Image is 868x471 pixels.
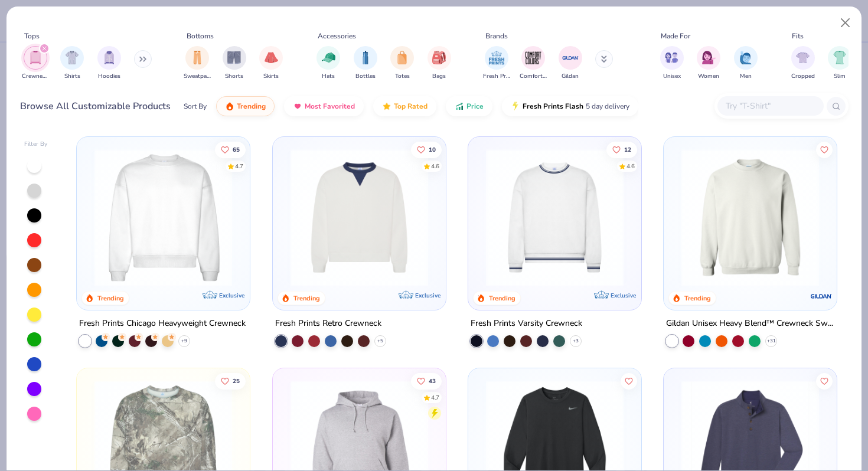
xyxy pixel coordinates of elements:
div: Accessories [318,31,356,41]
img: trending.gif [225,102,234,111]
button: filter button [184,46,211,81]
div: filter for Unisex [660,46,684,81]
button: filter button [520,46,547,81]
img: Unisex Image [665,51,678,64]
div: Fresh Prints Chicago Heavyweight Crewneck [79,316,246,331]
button: Like [410,373,441,390]
div: Sort By [184,101,207,112]
img: TopRated.gif [382,102,391,111]
img: Men Image [739,51,752,64]
button: Like [621,373,637,390]
span: Hoodies [98,72,120,81]
img: Shorts Image [227,51,241,64]
button: Most Favorited [284,96,364,116]
button: filter button [428,46,451,81]
button: filter button [734,46,758,81]
span: 25 [233,378,240,384]
div: Gildan Unisex Heavy Blend™ Crewneck Sweatshirt - 18000 [666,316,834,331]
div: filter for Women [697,46,720,81]
span: Shirts [64,72,80,81]
div: Made For [661,31,690,41]
div: filter for Hats [316,46,340,81]
button: filter button [697,46,720,81]
div: filter for Shorts [223,46,246,81]
span: Fresh Prints Flash [523,102,583,111]
span: Sweatpants [184,72,211,81]
img: Fresh Prints Image [488,49,505,67]
button: Close [834,12,857,34]
button: Like [410,141,441,158]
div: Browse All Customizable Products [20,99,171,113]
div: filter for Crewnecks [22,46,49,81]
img: Crewnecks Image [29,51,42,64]
span: Exclusive [220,292,245,299]
div: filter for Cropped [791,46,815,81]
button: filter button [559,46,582,81]
img: Women Image [702,51,716,64]
button: Fresh Prints Flash5 day delivery [502,96,638,116]
span: Top Rated [394,102,428,111]
img: Slim Image [833,51,846,64]
div: filter for Comfort Colors [520,46,547,81]
div: 4.7 [430,394,439,403]
img: Skirts Image [265,51,278,64]
button: filter button [828,46,851,81]
img: most_fav.gif [293,102,302,111]
span: Fresh Prints [483,72,510,81]
img: Gildan logo [810,284,833,308]
div: filter for Sweatpants [184,46,211,81]
span: 43 [428,378,435,384]
img: 3abb6cdb-110e-4e18-92a0-dbcd4e53f056 [285,149,434,286]
span: Price [466,102,484,111]
img: 833bdddd-6347-4faa-9e52-496810413cc0 [676,149,825,286]
button: filter button [791,46,815,81]
div: Filter By [24,140,48,149]
img: 230d1666-f904-4a08-b6b8-0d22bf50156f [434,149,583,286]
button: Price [446,96,492,116]
img: Hoodies Image [103,51,116,64]
img: Totes Image [396,51,409,64]
span: Bottles [355,72,376,81]
span: Gildan [562,72,579,81]
span: Most Favorited [305,102,355,111]
div: filter for Hoodies [97,46,121,81]
div: filter for Fresh Prints [483,46,510,81]
div: Fits [792,31,804,41]
img: b6dde052-8961-424d-8094-bd09ce92eca4 [629,149,779,286]
span: + 5 [377,338,383,345]
span: Bags [432,72,446,81]
button: filter button [223,46,246,81]
div: filter for Men [734,46,758,81]
span: Hats [322,72,335,81]
span: + 9 [181,338,187,345]
span: Comfort Colors [520,72,547,81]
div: Fresh Prints Retro Crewneck [275,316,381,331]
span: Exclusive [415,292,440,299]
div: Tops [24,31,40,41]
button: Trending [216,96,275,116]
img: Shirts Image [66,51,79,64]
img: Sweatpants Image [191,51,204,64]
button: filter button [390,46,414,81]
div: filter for Bottles [354,46,377,81]
div: filter for Gildan [559,46,582,81]
button: filter button [483,46,510,81]
span: 12 [624,146,631,152]
span: Slim [834,72,846,81]
button: filter button [97,46,121,81]
img: Gildan Image [562,49,579,67]
img: flash.gif [511,102,520,111]
button: filter button [660,46,684,81]
span: Totes [395,72,410,81]
div: 4.6 [626,162,635,171]
div: filter for Totes [390,46,414,81]
div: filter for Skirts [259,46,283,81]
div: Bottoms [187,31,214,41]
button: Top Rated [373,96,436,116]
button: Like [816,373,833,390]
span: Skirts [263,72,279,81]
span: + 3 [573,338,579,345]
span: 5 day delivery [586,100,629,113]
img: 4d4398e1-a86f-4e3e-85fd-b9623566810e [480,149,629,286]
span: Women [698,72,719,81]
